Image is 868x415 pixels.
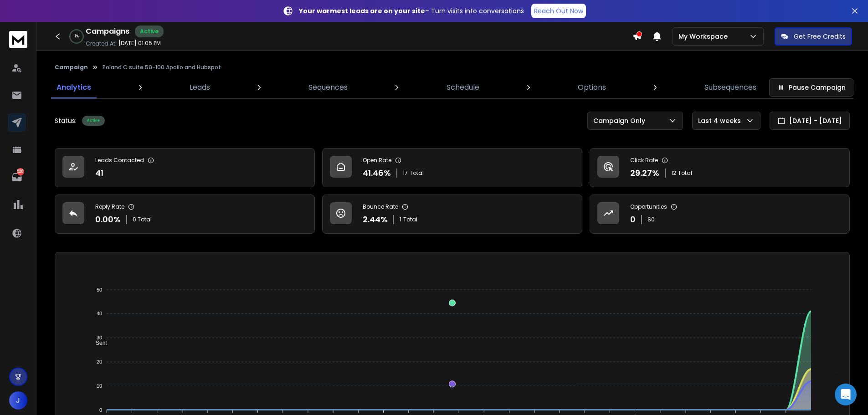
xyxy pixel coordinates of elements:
p: 29.27 % [630,167,659,179]
tspan: 20 [97,359,102,364]
a: Leads [184,77,216,98]
p: 0 [630,213,636,226]
a: Opportunities0$0 [590,195,850,234]
p: Subsequences [704,82,756,93]
strong: Your warmest leads are on your site [299,6,425,15]
p: Leads [190,82,210,93]
tspan: 10 [97,383,102,389]
button: J [9,391,27,410]
p: 1 % [75,34,79,39]
span: 1 [400,216,401,223]
button: Get Free Credits [775,27,852,46]
p: Created At: [86,40,117,47]
button: Campaign [55,64,88,71]
a: Schedule [441,77,485,98]
p: [DATE] 01:05 PM [118,40,161,47]
tspan: 50 [97,287,102,292]
button: Pause Campaign [769,78,853,97]
tspan: 30 [97,335,102,340]
a: Click Rate29.27%12Total [590,148,850,187]
p: Reach Out Now [534,6,583,15]
p: Analytics [56,82,91,93]
a: Options [572,77,611,98]
span: 12 [671,169,676,177]
p: Click Rate [630,157,658,164]
p: My Workspace [678,32,731,41]
img: logo [9,31,27,48]
p: Sequences [308,82,348,93]
a: Bounce Rate2.44%1Total [322,195,582,234]
p: $ 0 [647,216,655,223]
button: [DATE] - [DATE] [770,112,850,130]
a: Open Rate41.46%17Total [322,148,582,187]
p: 41.46 % [363,167,391,179]
h1: Campaigns [86,26,129,37]
span: Sent [89,340,107,346]
p: Schedule [447,82,479,93]
p: 41 [95,167,103,179]
p: Poland C suite 50-100 Apollo and Hubspot [103,64,221,71]
tspan: 0 [99,407,102,413]
div: Open Intercom Messenger [835,384,857,405]
tspan: 40 [97,311,102,317]
p: Campaign Only [593,116,649,125]
p: Last 4 weeks [698,116,745,125]
p: 2.44 % [363,213,388,226]
a: Reach Out Now [531,4,586,18]
p: Leads Contacted [95,157,144,164]
a: Subsequences [699,77,762,98]
div: Active [82,116,105,126]
p: Status: [55,116,77,125]
p: – Turn visits into conversations [299,6,524,15]
a: Sequences [303,77,353,98]
a: 528 [8,168,26,186]
p: Reply Rate [95,203,124,210]
span: Total [403,216,417,223]
p: 0.00 % [95,213,121,226]
span: Total [678,169,692,177]
a: Leads Contacted41 [55,148,315,187]
a: Analytics [51,77,97,98]
a: Reply Rate0.00%0 Total [55,195,315,234]
p: Get Free Credits [794,32,846,41]
p: Bounce Rate [363,203,398,210]
span: Total [410,169,424,177]
p: Opportunities [630,203,667,210]
p: Open Rate [363,157,391,164]
div: Active [135,26,164,37]
p: 0 Total [133,216,152,223]
p: Options [578,82,606,93]
span: 17 [403,169,408,177]
p: 528 [17,168,24,175]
